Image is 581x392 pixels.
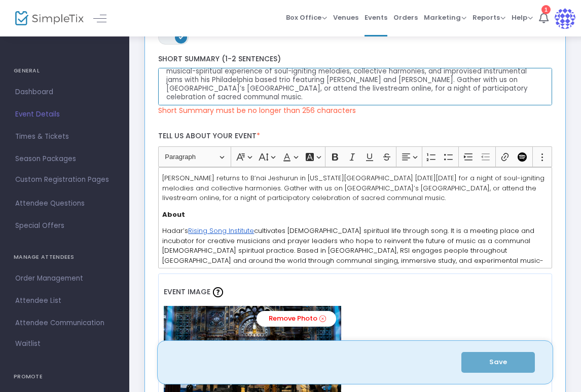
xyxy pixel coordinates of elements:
[333,5,358,30] span: Venues
[15,317,114,330] span: Attendee Communication
[473,13,505,22] span: Reports
[158,167,553,268] div: Rich Text Editor, main
[15,108,114,121] span: Event Details
[424,13,466,22] span: Marketing
[15,86,114,99] span: Dashboard
[158,105,356,115] span: Short Summary must be no longer than 256 characters
[162,226,543,275] span: cultivates [DEMOGRAPHIC_DATA] spiritual life through song. It is a meeting place and incubator fo...
[164,287,210,297] span: Event Image
[15,219,114,232] span: Special Offers
[15,339,41,349] span: Waitlist
[160,149,229,165] button: Paragraph
[162,210,185,219] strong: About
[162,173,544,203] span: [PERSON_NAME] returns to B’nai Jeshurun in [US_STATE][GEOGRAPHIC_DATA] [DATE][DATE] for a night o...
[153,126,557,147] label: Tell us about your event
[15,175,109,185] span: Custom Registration Pages
[15,130,114,143] span: Times & Tickets
[15,197,114,210] span: Attendee Questions
[158,146,553,167] div: Editor toolbar
[14,247,116,267] h4: MANAGE ATTENDEES
[365,5,387,30] span: Events
[213,287,223,297] img: question-mark
[15,294,114,307] span: Attendee List
[162,226,188,236] span: Hadar’s
[15,272,114,285] span: Order Management
[165,151,217,163] span: Paragraph
[178,34,184,40] span: ON
[14,367,116,387] h4: PROMOTE
[512,13,533,22] span: Help
[188,226,254,236] a: Rising Song Institute
[14,61,116,81] h4: GENERAL
[393,5,418,30] span: Orders
[286,13,327,22] span: Box Office
[541,5,551,14] div: 1
[15,152,114,166] span: Season Packages
[257,311,336,327] a: Remove Photo
[158,54,281,64] span: Short Summary (1-2 Sentences)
